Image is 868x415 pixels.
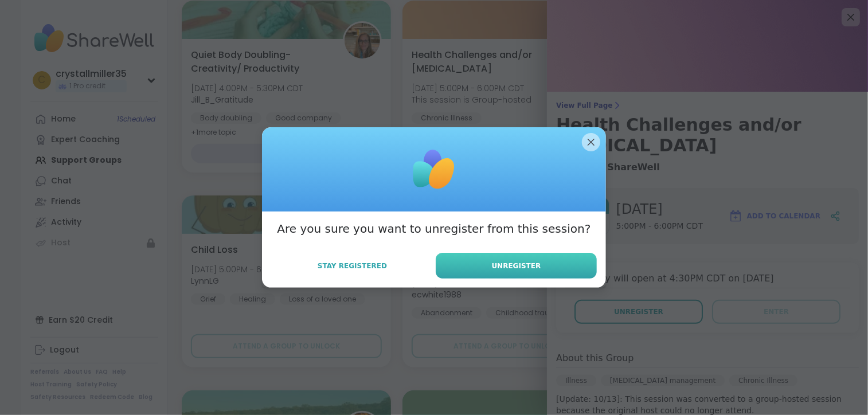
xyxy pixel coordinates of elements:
[277,221,591,237] h3: Are you sure you want to unregister from this session?
[436,253,597,279] button: Unregister
[405,141,463,198] img: ShareWell Logomark
[271,254,433,278] button: Stay Registered
[318,261,387,271] span: Stay Registered
[492,261,541,271] span: Unregister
